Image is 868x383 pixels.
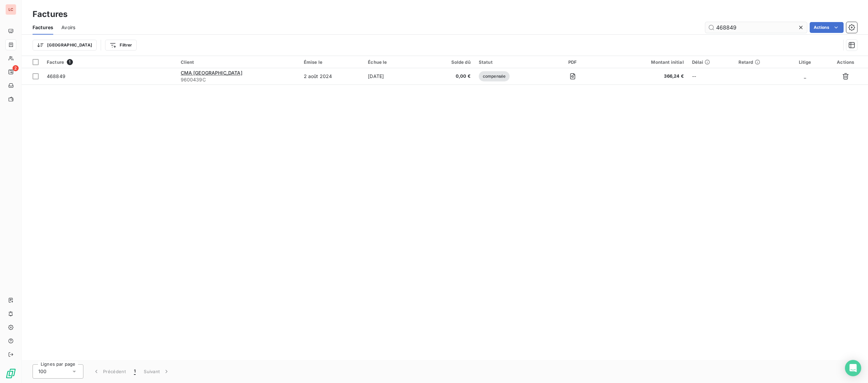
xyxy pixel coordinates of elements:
[181,76,296,83] span: 9600439C
[430,59,471,65] div: Solde dû
[33,24,53,31] span: Factures
[606,73,684,80] span: 366,24 €
[479,71,510,81] span: compensée
[38,368,46,375] span: 100
[181,59,296,65] div: Client
[479,59,539,65] div: Statut
[61,24,75,31] span: Avoirs
[304,59,360,65] div: Émise le
[140,364,174,379] button: Suivant
[181,70,242,76] span: CMA [GEOGRAPHIC_DATA]
[47,59,64,65] span: Facture
[300,68,364,84] td: 2 août 2024
[606,59,684,65] div: Montant initial
[827,59,864,65] div: Actions
[89,364,130,379] button: Précédent
[33,40,97,51] button: [GEOGRAPHIC_DATA]
[688,68,734,84] td: --
[33,8,67,20] h3: Factures
[105,40,136,51] button: Filtrer
[67,59,73,65] span: 1
[804,73,806,79] span: _
[134,368,136,375] span: 1
[368,59,422,65] div: Échue le
[430,73,471,80] span: 0,00 €
[13,65,19,71] span: 2
[845,360,861,376] div: Open Intercom Messenger
[5,4,16,15] div: LC
[5,368,16,379] img: Logo LeanPay
[791,59,819,65] div: Litige
[47,73,65,79] span: 468849
[548,59,598,65] div: PDF
[130,364,140,379] button: 1
[738,59,783,65] div: Retard
[705,22,807,33] input: Rechercher
[692,59,730,65] div: Délai
[364,68,426,84] td: [DATE]
[810,22,844,33] button: Actions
